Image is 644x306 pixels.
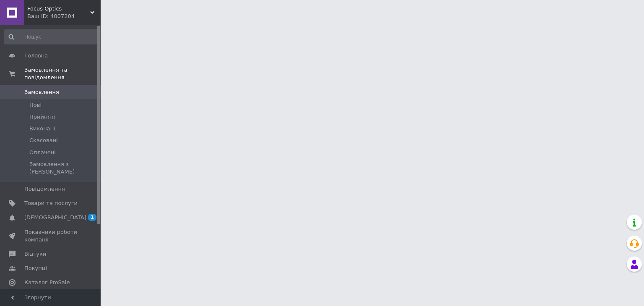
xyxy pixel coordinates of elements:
[24,279,70,286] span: Каталог ProSale
[24,228,78,244] span: Показники роботи компанії
[24,88,59,96] span: Замовлення
[24,265,47,272] span: Покупці
[27,13,101,20] div: Ваш ID: 4007204
[29,125,55,132] span: Виконані
[4,29,99,44] input: Пошук
[29,149,56,156] span: Оплачені
[24,250,46,258] span: Відгуки
[24,185,65,193] span: Повідомлення
[24,66,101,81] span: Замовлення та повідомлення
[27,5,90,13] span: Focus Optics
[29,113,55,121] span: Прийняті
[24,52,48,60] span: Головна
[29,101,42,109] span: Нові
[88,214,96,221] span: 1
[29,161,98,176] span: Замовлення з [PERSON_NAME]
[24,200,78,207] span: Товари та послуги
[29,137,58,144] span: Скасовані
[24,214,86,221] span: [DEMOGRAPHIC_DATA]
